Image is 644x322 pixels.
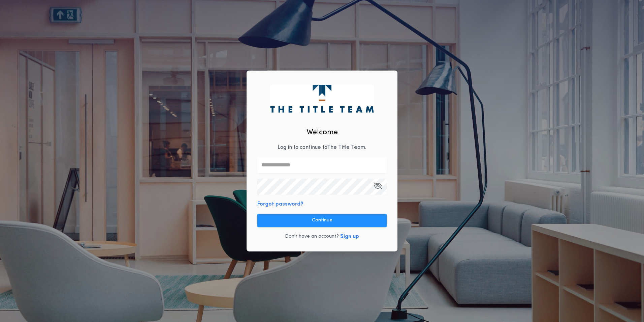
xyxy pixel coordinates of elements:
[257,214,387,227] button: Continue
[340,233,359,241] button: Sign up
[278,143,366,152] p: Log in to continue to The Title Team .
[307,127,338,138] h2: Welcome
[285,233,339,240] p: Don't have an account?
[270,85,374,112] img: logo
[257,200,303,208] button: Forgot password?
